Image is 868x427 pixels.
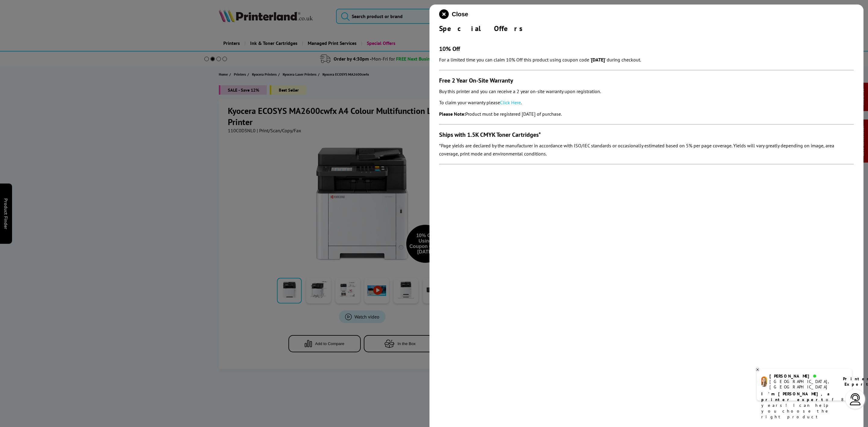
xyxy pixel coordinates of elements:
[849,393,861,405] img: user-headset-light.svg
[439,87,854,96] p: Buy this printer and you can receive a 2 year on-site warranty upon registration.
[439,143,834,157] em: *Page yields are declared by the manufacturer in accordance with ISO/IEC standards or occasionall...
[439,24,854,33] div: Special Offers
[439,45,854,53] h3: 10% Off
[769,379,835,390] div: [GEOGRAPHIC_DATA], [GEOGRAPHIC_DATA]
[500,99,521,105] a: Click Here
[761,391,848,420] p: of 8 years! I can help you choose the right product
[439,110,854,118] p: Product must be registered [DATE] of purchase.
[591,57,605,63] strong: [DATE]
[761,391,832,402] b: I'm [PERSON_NAME], a printer expert
[769,373,835,379] div: [PERSON_NAME]
[439,131,854,139] h3: Ships with 1.5K CMYK Toner Cartridges*
[761,376,767,387] img: amy-livechat.png
[439,9,468,19] button: close modal
[452,11,468,18] span: Close
[439,111,465,117] strong: Please Note:
[439,56,854,64] p: For a limited time you can claim 10% Off this product using coupon code ' ' during checkout.
[439,77,854,84] h3: Free 2 Year On-Site Warranty
[439,99,854,107] p: To claim your warranty please .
